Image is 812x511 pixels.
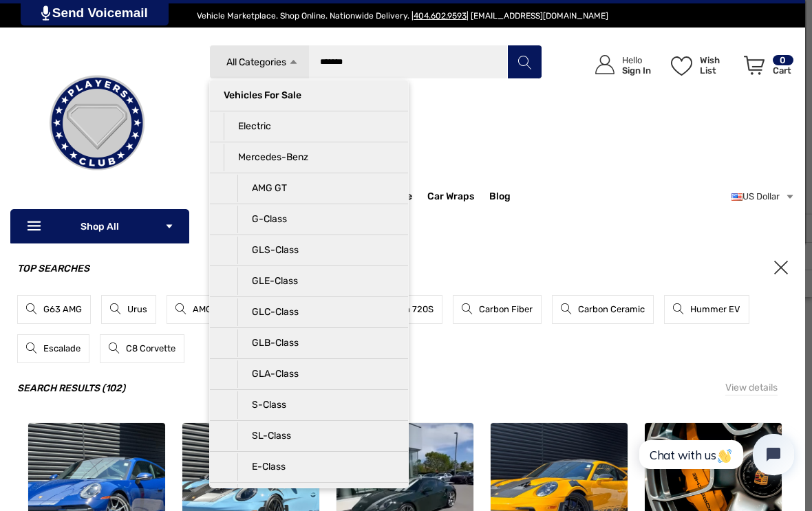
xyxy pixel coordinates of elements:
[738,41,795,95] a: Cart with 0 items
[164,221,174,231] svg: Icon Arrow Down
[224,82,394,109] p: Vehicles For Sale
[700,55,736,76] p: Wish List
[237,453,394,481] p: E-Class
[167,295,235,324] a: AMG GT
[453,295,542,324] a: Carbon Fiber
[41,6,50,21] img: PjwhLS0gR2VuZXJhdG9yOiBHcmF2aXQuaW8gLS0+PHN2ZyB4bWxucz0iaHR0cDovL3d3dy53My5vcmcvMjAwMC9zdmciIHhtb...
[237,237,394,264] p: GLS-Class
[773,65,793,76] p: Cart
[237,360,394,388] p: GLA-Class
[10,209,189,243] p: Shop All
[427,183,489,210] a: Car Wraps
[725,380,778,395] a: View details
[288,57,299,67] svg: Icon Arrow Up
[624,422,806,487] iframe: Tidio Chat
[17,295,91,324] a: G63 AMG
[17,334,89,363] a: Escalade
[579,41,658,89] a: Sign in
[224,113,394,140] p: Electric
[774,261,788,274] span: ×
[237,206,394,233] p: G-Class
[226,56,286,68] span: All Categories
[237,175,394,202] p: AMG GT
[17,380,788,397] h3: Search Results (102)
[237,329,394,357] p: GLB-Class
[731,183,795,210] a: USD
[25,219,46,235] svg: Icon Line
[595,55,615,74] svg: Icon User Account
[489,191,511,206] a: Blog
[665,41,738,89] a: Wish List Wish List
[507,45,542,79] button: Search
[237,298,394,326] p: GLC-Class
[773,55,793,65] p: 0
[17,261,788,277] h3: Top Searches
[237,422,394,450] p: SL-Class
[664,295,749,324] a: Hummer EV
[744,56,765,75] svg: Review Your Cart
[101,295,156,324] a: Urus
[197,11,608,21] span: Vehicle Marketplace. Shop Online. Nationwide Delivery. | | [EMAIL_ADDRESS][DOMAIN_NAME]
[671,56,692,76] svg: Wish List
[414,11,467,21] a: 404.602.9593
[427,191,474,206] span: Car Wraps
[209,45,309,79] a: All Categories Icon Arrow Down Icon Arrow Up
[100,334,184,363] a: C8 Corvette
[622,65,651,76] p: Sign In
[224,144,394,171] p: Mercedes-Benz
[28,54,166,192] img: Players Club | Cars For Sale
[622,55,651,65] p: Hello
[237,268,394,295] p: GLE-Class
[552,295,654,324] a: Carbon Ceramic
[237,391,394,419] p: S-Class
